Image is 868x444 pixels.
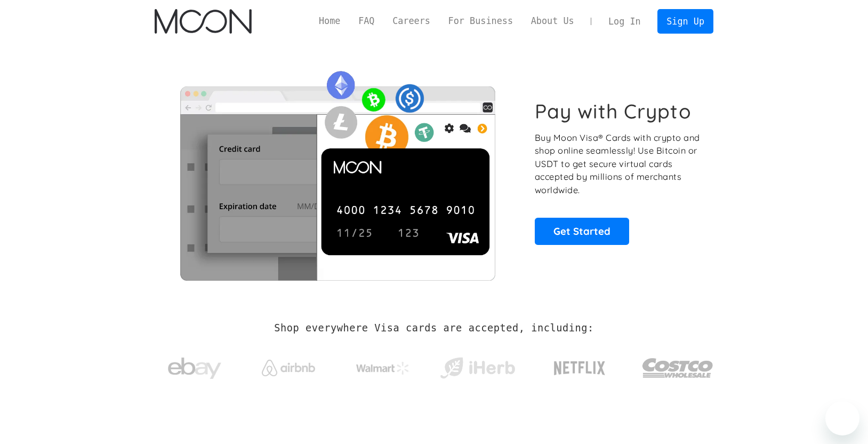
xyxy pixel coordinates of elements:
[535,99,692,123] h1: Pay with Crypto
[349,14,383,28] a: FAQ
[155,341,234,391] a: ebay
[356,362,409,375] img: Walmart
[155,9,251,34] img: Moon Logo
[438,344,517,387] a: iHerb
[522,14,583,28] a: About Us
[262,360,315,376] img: Airbnb
[642,348,713,388] img: Costco
[535,218,629,244] a: Get Started
[657,9,713,33] a: Sign Up
[155,9,251,34] a: home
[553,355,606,382] img: Netflix
[168,352,221,385] img: ebay
[383,14,439,28] a: Careers
[310,14,349,28] a: Home
[438,354,517,382] img: iHerb
[343,351,423,380] a: Walmart
[274,322,593,334] h2: Shop everywhere Visa cards are accepted, including:
[249,349,328,382] a: Airbnb
[642,337,713,393] a: Costco
[439,14,522,28] a: For Business
[155,64,520,280] img: Moon Cards let you spend your crypto anywhere Visa is accepted.
[825,401,859,435] iframe: Button to launch messaging window
[532,344,628,387] a: Netflix
[535,131,702,197] p: Buy Moon Visa® Cards with crypto and shop online seamlessly! Use Bitcoin or USDT to get secure vi...
[599,10,649,33] a: Log In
